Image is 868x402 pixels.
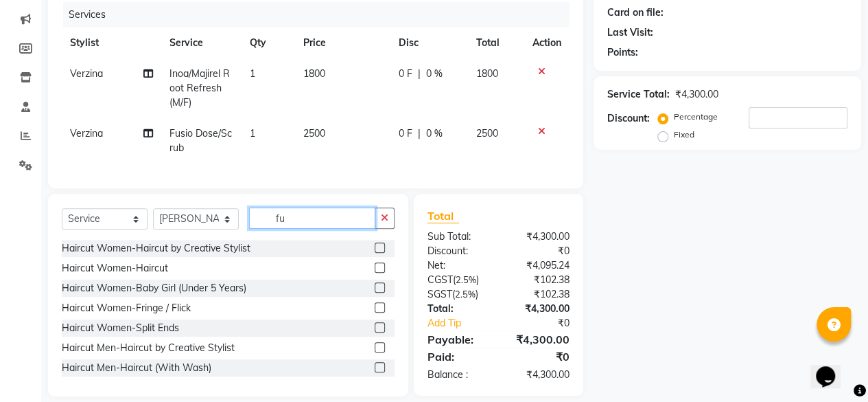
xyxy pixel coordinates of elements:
th: Price [295,27,390,58]
div: ( ) [417,273,499,287]
div: Haircut Men-Haircut (With Wash) [62,361,211,375]
div: Points: [607,45,638,60]
div: ₹4,300.00 [498,302,580,316]
th: Total [468,27,524,58]
span: 0 % [426,67,443,81]
span: Total [427,209,459,223]
div: Haircut Men-Haircut by Creative Stylist [62,341,235,355]
span: 2500 [303,127,325,139]
div: ₹102.38 [498,287,580,302]
span: Fusio Dose/Scrub [169,127,232,154]
div: ₹4,300.00 [498,331,580,348]
label: Fixed [674,129,694,141]
th: Service [161,27,242,58]
div: Sub Total: [417,230,499,244]
iframe: chat widget [810,347,854,388]
div: Payable: [417,331,499,348]
div: ₹0 [498,348,580,365]
div: Services [63,2,580,27]
div: Last Visit: [607,25,653,40]
a: Add Tip [417,316,512,331]
input: Search or Scan [249,208,375,229]
th: Action [524,27,570,58]
span: CGST [427,273,453,286]
div: ₹4,095.24 [498,258,580,273]
span: | [418,126,421,141]
span: | [418,67,421,81]
div: Discount: [607,111,650,126]
div: ₹0 [498,244,580,258]
span: SGST [427,288,452,300]
span: Verzina [70,67,103,80]
div: Haircut Women-Baby Girl (Under 5 Years) [62,281,246,295]
div: ₹4,300.00 [498,230,580,244]
label: Percentage [674,111,718,123]
span: 2500 [476,127,498,139]
div: ( ) [417,287,499,302]
div: Total: [417,302,499,316]
div: Paid: [417,348,499,365]
div: Service Total: [607,87,670,102]
span: 0 F [399,67,412,81]
span: 2.5% [456,274,476,285]
span: Inoa/Majirel Root Refresh (M/F) [169,67,230,109]
span: 1800 [303,67,325,80]
span: 1800 [476,67,498,80]
div: Balance : [417,368,499,382]
div: Card on file: [607,5,664,20]
div: ₹0 [512,316,580,331]
div: Haircut Women-Fringe / Flick [62,301,191,315]
th: Stylist [62,27,161,58]
div: Haircut Women-Haircut by Creative Stylist [62,241,250,256]
div: ₹102.38 [498,273,580,287]
div: Haircut Women-Split Ends [62,321,179,335]
div: Discount: [417,244,499,258]
div: Haircut Women-Haircut [62,261,168,276]
span: 0 % [426,126,443,141]
div: Net: [417,258,499,273]
div: ₹4,300.00 [675,87,718,102]
span: 0 F [399,126,412,141]
div: ₹4,300.00 [498,368,580,382]
th: Qty [242,27,295,58]
span: 2.5% [455,289,476,300]
span: 1 [250,127,255,139]
span: Verzina [70,127,103,139]
span: 1 [250,67,255,80]
th: Disc [390,27,468,58]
